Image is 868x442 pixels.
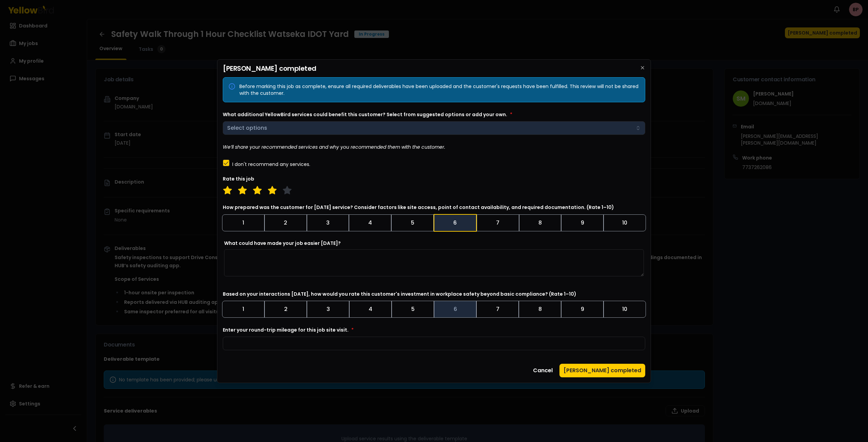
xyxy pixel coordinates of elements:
[222,301,264,318] button: Toggle 1
[561,214,604,231] button: Toggle 9
[391,214,434,231] button: Toggle 5
[349,301,392,318] button: Toggle 4
[434,214,477,232] button: Toggle 6
[232,162,310,167] label: I don't recommend any services.
[477,214,519,231] button: Toggle 7
[264,301,307,318] button: Toggle 2
[224,240,341,247] label: What could have made your job easier [DATE]?
[223,327,354,333] label: Enter your round-trip mileage for this job site visit.
[223,175,254,182] label: Rate this job
[223,204,614,211] label: How prepared was the customer for [DATE] service? Consider factors like site access, point of con...
[223,144,445,150] i: We’ll share your recommended services and why you recommended them with the customer.
[307,214,349,231] button: Toggle 3
[434,301,476,318] button: Toggle 6
[604,214,646,231] button: Toggle 10
[604,301,646,318] button: Toggle 10
[223,291,576,297] label: Based on your interactions [DATE], how would you rate this customer's investment in workplace saf...
[223,65,645,72] h2: [PERSON_NAME] completed
[392,301,434,318] button: Toggle 5
[349,214,391,231] button: Toggle 4
[519,214,561,231] button: Toggle 8
[529,364,557,377] button: Cancel
[561,301,604,318] button: Toggle 9
[307,301,349,318] button: Toggle 3
[223,111,512,118] label: What additional YellowBird services could benefit this customer? Select from suggested options or...
[264,214,307,231] button: Toggle 2
[239,83,639,97] div: Before marking this job as complete, ensure all required deliverables have been uploaded and the ...
[222,214,264,231] button: Toggle 1
[476,301,519,318] button: Toggle 7
[519,301,561,318] button: Toggle 8
[559,364,645,377] button: [PERSON_NAME] completed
